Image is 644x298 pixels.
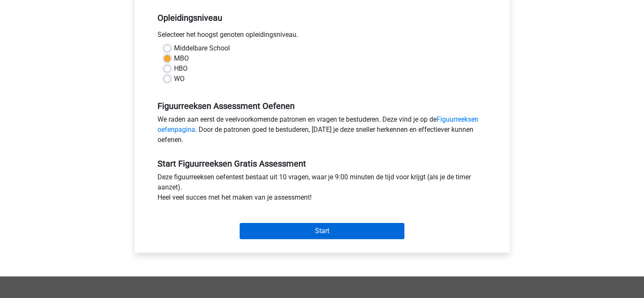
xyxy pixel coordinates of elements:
div: We raden aan eerst de veelvoorkomende patronen en vragen te bestuderen. Deze vind je op de . Door... [151,114,493,148]
label: MBO [174,53,189,64]
h5: Start Figuurreeksen Gratis Assessment [158,159,487,169]
div: Selecteer het hoogst genoten opleidingsniveau. [151,30,493,43]
h5: Opleidingsniveau [158,9,487,26]
h5: Figuurreeksen Assessment Oefenen [158,101,487,111]
div: Deze figuurreeksen oefentest bestaat uit 10 vragen, waar je 9:00 minuten de tijd voor krijgt (als... [151,172,493,206]
input: Start [240,223,404,239]
label: HBO [174,64,188,74]
label: Middelbare School [174,43,230,53]
label: WO [174,74,185,84]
